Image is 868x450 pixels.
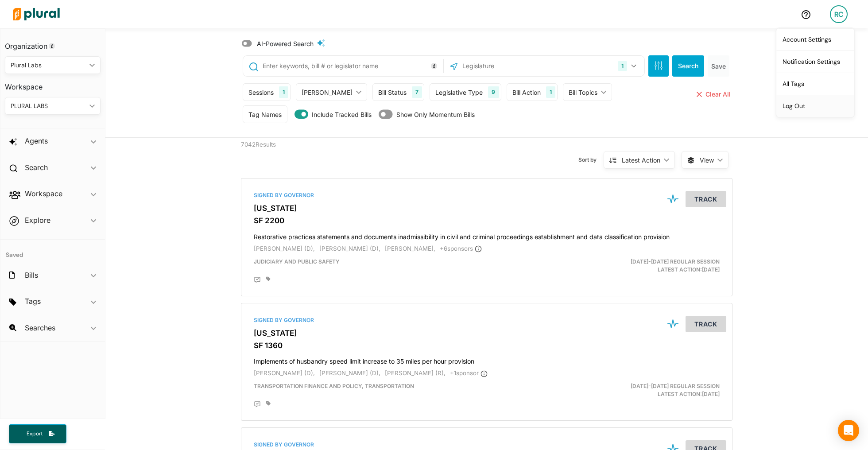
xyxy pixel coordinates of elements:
h2: Searches [25,323,55,333]
button: Export [9,424,66,443]
div: 1 [279,86,288,98]
input: Enter keywords, bill # or legislator name [262,58,441,74]
div: 7 [412,86,422,98]
a: Account Settings [776,28,854,50]
h2: Explore [25,215,50,225]
span: + 6 sponsor s [440,245,482,252]
button: Track [686,191,726,207]
div: Bill Status [378,88,407,97]
span: [DATE]-[DATE] Regular Session [631,383,720,389]
h2: Search [25,163,48,172]
div: PLURAL LABS [11,101,86,111]
span: [PERSON_NAME] (R), [385,369,446,376]
div: 1 [546,86,555,98]
button: Search [672,55,704,77]
button: Clear All [695,83,732,105]
span: [PERSON_NAME], [385,245,435,252]
span: Clear All [705,90,731,98]
button: Track [686,316,726,332]
button: 1 [614,58,642,74]
div: 7042 Results [234,138,360,171]
div: Latest Action: [DATE] [566,258,726,274]
span: Judiciary and Public Safety [254,258,340,265]
h4: Restorative practices statements and documents inadmissibility in civil and criminal proceedings ... [254,229,720,241]
h2: Bills [25,270,38,280]
div: Add tags [266,401,271,406]
div: 9 [488,86,499,98]
div: Tooltip anchor [48,42,56,50]
h2: Workspace [25,189,62,198]
span: [PERSON_NAME] (D), [319,369,380,376]
h2: Agents [25,136,48,146]
h3: [US_STATE] [254,329,720,337]
a: Notification Settings [776,50,854,73]
div: Latest Action: [DATE] [566,382,726,398]
input: Legislature [461,58,556,74]
div: Bill Topics [569,88,597,97]
a: All Tags [776,73,854,95]
div: Tag Names [248,110,282,119]
span: + 1 sponsor [450,369,488,376]
div: Legislative Type [435,88,483,97]
span: [PERSON_NAME] (D), [254,245,315,252]
h4: Implements of husbandry speed limit increase to 35 miles per hour provision [254,353,720,365]
div: Signed by Governor [254,316,720,324]
a: Log Out [776,95,854,117]
div: Sessions [248,88,274,97]
div: Tooltip anchor [430,62,438,70]
span: Export [20,430,49,438]
span: Search Filters [654,61,663,69]
div: Bill Action [512,88,541,97]
span: Transportation Finance and Policy, Transportation [254,383,414,389]
a: RC [823,2,855,27]
div: RC [830,5,848,23]
h3: SF 2200 [254,216,720,225]
div: Add tags [266,276,271,282]
span: View [700,155,714,165]
span: [PERSON_NAME] (D), [254,369,315,376]
span: Sort by [578,156,604,164]
span: [PERSON_NAME] (D), [319,245,380,252]
div: Signed by Governor [254,441,720,449]
h2: Tags [25,296,41,306]
div: Latest Action [622,155,660,165]
div: 1 [618,61,627,71]
div: Add Position Statement [254,276,261,283]
h3: Workspace [5,74,101,93]
h4: Saved [0,240,105,261]
span: Include Tracked Bills [312,110,372,119]
div: Signed by Governor [254,191,720,199]
h3: SF 1360 [254,341,720,350]
h3: [US_STATE] [254,204,720,213]
span: AI-Powered Search [257,39,314,48]
div: Add Position Statement [254,401,261,408]
button: Save [708,55,729,77]
div: Open Intercom Messenger [838,420,859,441]
span: [DATE]-[DATE] Regular Session [631,258,720,265]
span: Show Only Momentum Bills [396,110,475,119]
h3: Organization [5,33,101,53]
div: [PERSON_NAME] [302,88,353,97]
div: Plural Labs [11,61,86,70]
